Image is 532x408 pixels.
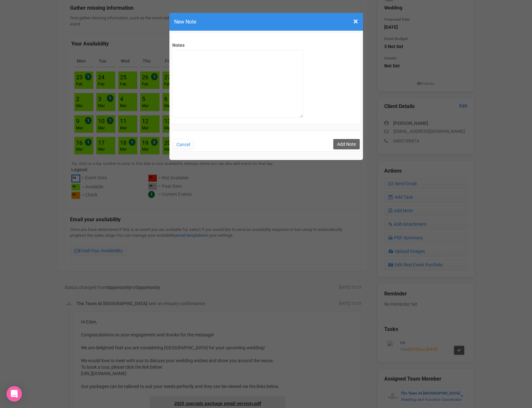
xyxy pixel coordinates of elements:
[6,386,22,402] div: Open Intercom Messenger
[333,139,360,149] button: Add Note
[172,139,194,150] button: Cancel
[174,18,358,26] h4: New Note
[353,16,358,27] span: ×
[167,40,355,48] label: Notes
